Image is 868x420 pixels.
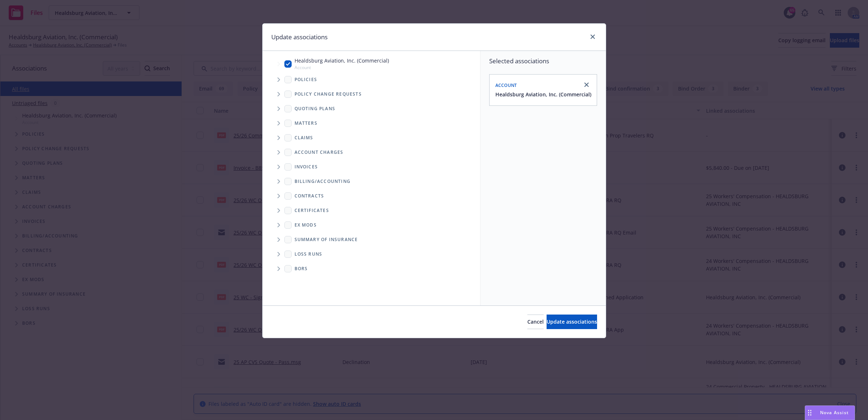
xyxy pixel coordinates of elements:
[263,174,480,276] div: Folder Tree Example
[805,405,855,420] button: Nova Assist
[588,32,597,41] a: close
[295,77,317,82] span: Policies
[263,55,480,174] div: Tree Example
[295,150,344,155] span: Account charges
[295,64,389,71] span: Account
[820,409,849,416] span: Nova Assist
[295,267,308,271] span: BORs
[489,57,597,65] span: Selected associations
[495,91,591,98] button: Healdsburg Aviation, Inc. (Commercial)
[527,318,544,325] span: Cancel
[295,136,313,140] span: Claims
[295,92,362,96] span: Policy change requests
[295,208,329,213] span: Certificates
[295,179,351,184] span: Billing/Accounting
[295,223,317,227] span: Ex Mods
[547,315,597,329] button: Update associations
[805,406,814,420] div: Drag to move
[582,80,591,89] a: close
[295,107,336,111] span: Quoting plans
[295,121,317,125] span: Matters
[295,57,389,64] span: Healdsburg Aviation, Inc. (Commercial)
[295,252,323,256] span: Loss Runs
[295,194,324,198] span: Contracts
[271,32,328,42] h1: Update associations
[547,318,597,325] span: Update associations
[295,165,318,169] span: Invoices
[527,315,544,329] button: Cancel
[495,82,517,88] span: Account
[295,237,358,242] span: Summary of insurance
